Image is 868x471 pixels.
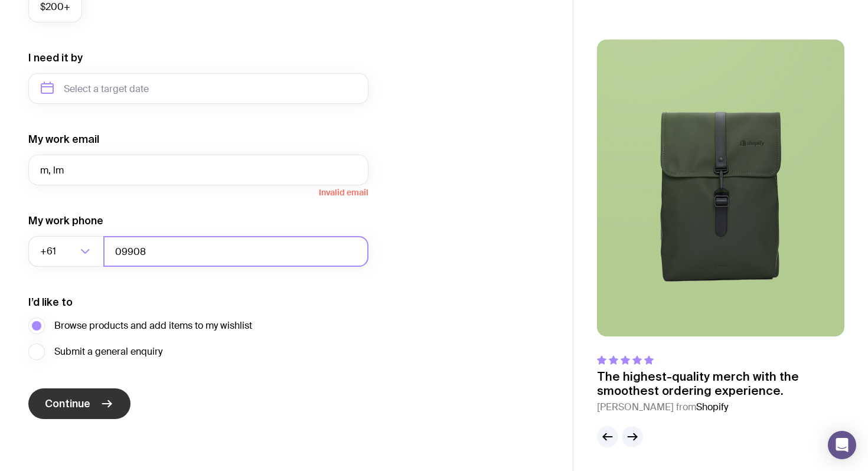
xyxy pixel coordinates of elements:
[40,236,58,267] span: +61
[28,388,130,419] button: Continue
[28,51,83,65] label: I need it by
[597,369,844,398] p: The highest-quality merch with the smoothest ordering experience.
[28,295,73,309] label: I’d like to
[28,185,368,197] span: Invalid email
[28,132,99,146] label: My work email
[103,236,368,267] input: 0400123456
[696,401,728,413] span: Shopify
[54,319,252,333] span: Browse products and add items to my wishlist
[58,236,77,267] input: Search for option
[597,400,844,414] cite: [PERSON_NAME] from
[45,397,90,411] span: Continue
[54,345,162,359] span: Submit a general enquiry
[28,155,368,185] input: you@email.com
[28,214,103,228] label: My work phone
[828,431,856,459] div: Open Intercom Messenger
[28,73,368,104] input: Select a target date
[28,236,104,267] div: Search for option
